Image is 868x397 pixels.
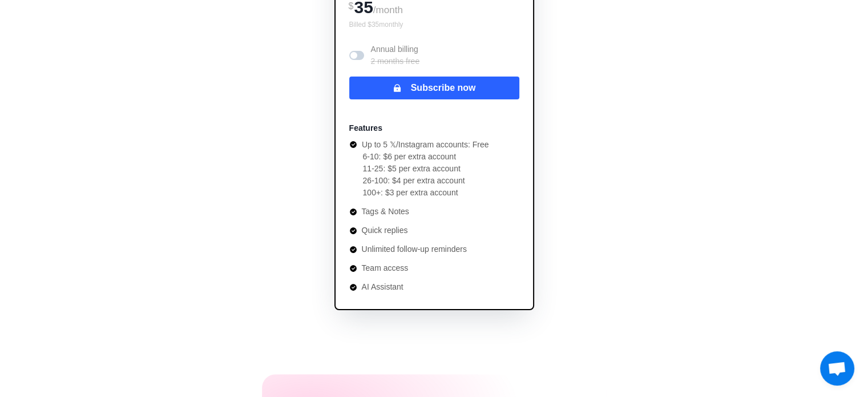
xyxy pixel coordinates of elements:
a: Открытый чат [820,351,854,386]
p: Billed $ 35 monthly [349,19,519,30]
li: 26-100: $4 per extra account [363,175,489,187]
p: Up to 5 𝕏/Instagram accounts: Free [362,139,489,151]
li: 100+: $3 per extra account [363,187,489,199]
li: Quick replies [349,224,489,236]
li: Team access [349,262,489,274]
li: Unlimited follow-up reminders [349,243,489,255]
p: Features [349,122,382,134]
p: Annual billing [371,43,420,67]
p: 2 months free [371,55,420,67]
span: /month [373,5,403,15]
li: 11-25: $5 per extra account [363,163,489,175]
button: Subscribe now [349,77,519,99]
span: $ [349,1,354,11]
li: 6-10: $6 per extra account [363,151,489,163]
li: AI Assistant [349,281,489,293]
li: Tags & Notes [349,206,489,218]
